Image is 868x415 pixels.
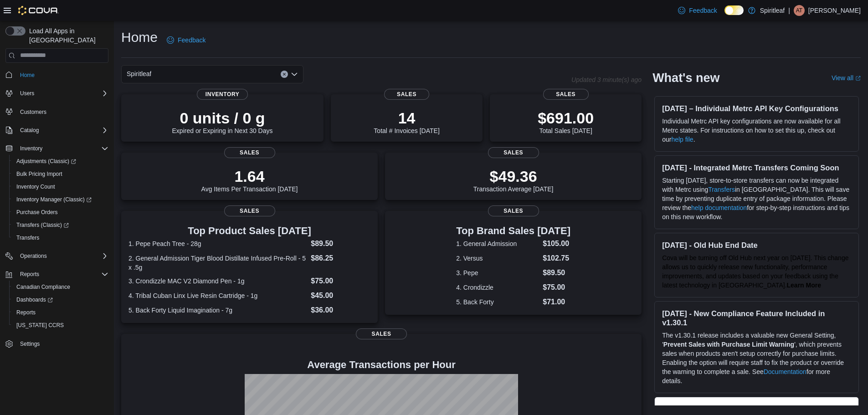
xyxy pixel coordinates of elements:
[832,74,861,82] a: View allExternal link
[128,306,307,315] dt: 5. Back Forty Liquid Imagination - 7g
[13,282,108,292] span: Canadian Compliance
[543,267,570,278] dd: $89.50
[662,331,851,385] p: The v1.30.1 release includes a valuable new General Setting, ' ', which prevents sales when produ...
[456,254,539,263] dt: 2. Versus
[662,104,851,113] h3: [DATE] – Individual Metrc API Key Configurations
[281,71,288,78] button: Clear input
[9,219,112,231] a: Transfers (Classic)
[224,147,275,158] span: Sales
[16,88,38,99] button: Users
[788,5,790,16] p: |
[456,239,539,248] dt: 1. General Admission
[128,277,307,286] dt: 3. Crondizzle MAC V2 Diamond Pen - 1g
[16,283,70,291] span: Canadian Compliance
[662,163,851,172] h3: [DATE] - Integrated Metrc Transfers Coming Soon
[662,176,851,221] p: Starting [DATE], store-to-store transfers can now be integrated with Metrc using in [GEOGRAPHIC_D...
[9,281,112,293] button: Canadian Compliance
[128,239,307,248] dt: 1. Pepe Peach Tree - 28g
[787,282,821,289] a: Learn More
[16,106,108,118] span: Customers
[20,145,42,152] span: Inventory
[662,117,851,144] p: Individual Metrc API key configurations are now available for all Metrc states. For instructions ...
[26,26,108,45] span: Load All Apps in [GEOGRAPHIC_DATA]
[16,125,42,136] button: Catalog
[674,1,720,20] a: Feedback
[473,167,554,185] p: $49.36
[16,269,108,280] span: Reports
[764,368,806,375] a: Documentation
[473,167,554,193] div: Transaction Average [DATE]
[311,290,370,301] dd: $45.00
[16,221,69,229] span: Transfers (Classic)
[9,168,112,180] button: Bulk Pricing Import
[2,87,112,100] button: Users
[13,169,66,179] a: Bulk Pricing Import
[128,291,307,300] dt: 4. Tribal Cuban Linx Live Resin Cartridge - 1g
[384,89,430,100] span: Sales
[172,109,273,134] div: Expired or Expiring in Next 30 Days
[5,65,108,374] nav: Complex example
[2,124,112,137] button: Catalog
[18,6,59,15] img: Cova
[16,158,76,165] span: Adjustments (Classic)
[2,142,112,155] button: Inventory
[13,320,67,331] a: [US_STATE] CCRS
[224,205,275,216] span: Sales
[291,71,298,78] button: Open list of options
[2,68,112,82] button: Home
[16,125,108,136] span: Catalog
[13,307,39,318] a: Reports
[13,181,108,192] span: Inventory Count
[543,238,570,249] dd: $105.00
[662,241,851,250] h3: [DATE] - Old Hub End Date
[708,186,735,193] a: Transfers
[456,283,539,292] dt: 4. Crondizzle
[16,170,62,178] span: Bulk Pricing Import
[538,109,594,127] p: $691.00
[456,268,539,277] dt: 3. Pepe
[172,109,273,127] p: 0 units / 0 g
[13,282,74,292] a: Canadian Compliance
[571,76,642,83] p: Updated 3 minute(s) ago
[543,89,589,100] span: Sales
[128,254,307,272] dt: 2. General Admission Tiger Blood Distillate Infused Pre-Roll - 5 x .5g
[2,337,112,350] button: Settings
[128,225,370,236] h3: Top Product Sales [DATE]
[197,89,248,100] span: Inventory
[13,156,80,167] a: Adjustments (Classic)
[16,309,36,316] span: Reports
[20,271,39,278] span: Reports
[9,180,112,193] button: Inventory Count
[16,269,43,280] button: Reports
[20,340,40,348] span: Settings
[16,209,58,216] span: Purchase Orders
[16,196,92,203] span: Inventory Manager (Classic)
[456,225,570,236] h3: Top Brand Sales [DATE]
[16,338,43,349] a: Settings
[16,88,108,99] span: Users
[13,320,108,331] span: Washington CCRS
[13,232,43,243] a: Transfers
[488,205,539,216] span: Sales
[16,251,108,261] span: Operations
[16,251,51,261] button: Operations
[9,206,112,219] button: Purchase Orders
[543,297,570,307] dd: $71.00
[808,5,861,16] p: [PERSON_NAME]
[20,72,35,79] span: Home
[311,238,370,249] dd: $89.50
[13,169,108,179] span: Bulk Pricing Import
[16,69,108,81] span: Home
[794,5,805,16] div: Allen T
[13,232,108,243] span: Transfers
[311,305,370,316] dd: $36.00
[13,294,56,305] a: Dashboards
[16,234,39,241] span: Transfers
[456,297,539,307] dt: 5. Back Forty
[16,322,64,329] span: [US_STATE] CCRS
[663,341,794,348] strong: Prevent Sales with Purchase Limit Warning
[689,6,717,15] span: Feedback
[488,147,539,158] span: Sales
[311,253,370,264] dd: $86.25
[9,155,112,168] a: Adjustments (Classic)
